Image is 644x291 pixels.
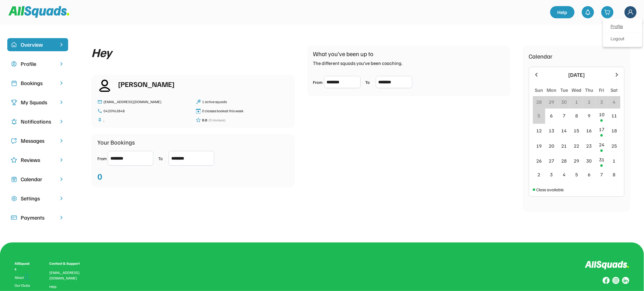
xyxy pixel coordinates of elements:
div: 30 [562,98,567,106]
div: Sat [611,86,618,94]
div: 15 [574,127,579,134]
div: Calendar [529,52,553,61]
div: 3 [600,98,603,106]
div: Messages [21,137,55,145]
div: 29 [574,157,579,164]
img: Group%20copy%208.svg [603,277,610,284]
div: Sun [535,86,543,94]
div: 2 [538,171,541,178]
div: 20 [549,142,554,149]
div: 31 [599,156,604,163]
a: Help [550,6,575,18]
img: chevron-right.svg [58,99,65,105]
div: 11 [611,112,617,119]
div: Calendar [21,175,55,183]
div: AllSquads [15,261,31,272]
div: What you’ve been up to [313,49,374,58]
img: Icon%20copy%204.svg [11,119,17,125]
div: Settings [21,194,55,203]
img: Icon%20copy%203.svg [11,99,17,106]
img: chevron-right.svg [58,157,65,163]
div: [EMAIL_ADDRESS][DOMAIN_NAME] [49,270,87,281]
img: Icon%20copy%207.svg [11,176,17,182]
div: 28 [562,157,567,164]
img: user-02%20%282%29.svg [97,78,112,93]
div: 26 [536,157,542,164]
div: 12 [536,127,542,134]
img: chevron-right.svg [58,61,65,67]
div: Reviews [21,156,55,164]
div: 22 [574,142,579,149]
div: , [103,117,190,123]
div: 8 [575,112,578,119]
div: From [97,155,107,162]
div: The different squads you’ve been coaching. [313,59,403,67]
div: 9 [588,112,591,119]
div: 5 [538,112,541,119]
div: Your Bookings [97,138,135,147]
div: Overview [21,41,55,49]
img: Group%20copy%207.svg [612,277,620,284]
img: user-circle.svg [11,61,17,67]
img: Group%20copy%206.svg [622,277,629,284]
div: Fri [599,86,604,94]
div: 16 [586,127,592,134]
img: Squad%20Logo.svg [9,6,69,18]
img: Frame%2018.svg [625,6,637,18]
div: 6 [550,112,553,119]
div: Bookings [21,79,55,87]
div: [EMAIL_ADDRESS][DOMAIN_NAME] [103,99,190,105]
div: Mon [547,86,556,94]
div: Payments [21,214,55,222]
img: bell-03%20%281%29.svg [585,9,591,15]
div: 5 [575,171,578,178]
a: Profile [605,21,641,33]
div: 4 [613,98,616,106]
div: [PERSON_NAME] [118,78,174,89]
div: Notifications [21,117,55,126]
div: Logout [605,33,641,45]
div: (0 reviews) [208,117,226,123]
div: 30 [586,157,592,164]
img: Icon%20%2815%29.svg [11,215,17,221]
img: chevron-right%20copy%203.svg [58,42,65,48]
img: chevron-right.svg [58,215,65,221]
div: 1 [613,157,616,164]
div: 13 [549,127,554,134]
div: 1 active squads [202,99,289,105]
img: Logo%20inverted.svg [585,261,629,270]
div: 3 [550,171,553,178]
div: Profile [21,60,55,68]
div: Class available [537,186,564,193]
div: 18 [611,127,617,134]
img: chevron-right.svg [58,176,65,182]
div: 28 [536,98,542,106]
div: 19 [536,142,542,149]
img: Icon%20copy%2016.svg [11,196,17,202]
img: shopping-cart-01%20%281%29.svg [604,9,611,15]
div: 21 [562,142,567,149]
div: 0.0 [202,117,207,123]
div: 0 classes booked this week [202,108,289,114]
div: 29 [549,98,554,106]
div: 14 [562,127,567,134]
div: 0 [97,170,102,183]
div: 8 [613,171,616,178]
img: chevron-right.svg [58,80,65,86]
div: Hey [91,45,112,59]
img: home-smile.svg [11,42,17,48]
div: 25 [611,142,617,149]
img: Icon%20copy%202.svg [11,80,17,86]
div: 1 [575,98,578,106]
img: Icon%20copy%205.svg [11,138,17,144]
div: From [313,79,323,85]
div: My Squads [21,98,55,106]
div: 2 [588,98,591,106]
div: To [158,155,167,162]
div: 7 [563,112,565,119]
div: Thu [585,86,593,94]
div: 10 [599,111,604,118]
div: Contact & Support [49,261,87,266]
div: 0420963848 [103,108,190,114]
div: Wed [572,86,582,94]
